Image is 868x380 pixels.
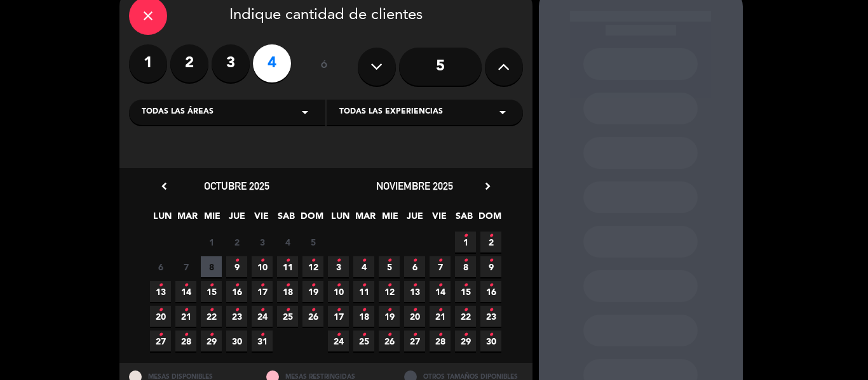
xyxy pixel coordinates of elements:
span: 24 [328,331,349,351]
span: 18 [277,281,298,302]
span: 7 [175,256,196,277]
i: arrow_drop_down [297,105,313,120]
i: • [336,300,341,320]
i: • [158,325,163,345]
i: • [158,275,163,296]
i: • [184,325,188,345]
span: 6 [150,256,171,277]
i: • [311,251,315,271]
span: DOM [301,209,322,230]
i: • [412,275,417,296]
span: 17 [328,306,349,327]
i: • [209,325,214,345]
span: VIE [251,209,272,230]
span: 8 [455,256,476,277]
i: • [387,300,391,320]
i: • [184,275,188,296]
span: 13 [150,281,171,302]
i: • [362,275,366,296]
span: 3 [328,256,349,277]
i: • [311,275,315,296]
span: 28 [430,331,451,351]
span: 12 [379,281,400,302]
i: • [158,300,163,320]
span: 29 [201,331,222,351]
label: 3 [212,44,250,82]
i: • [336,325,341,345]
i: • [285,275,290,296]
span: 21 [430,306,451,327]
i: • [285,251,290,271]
i: • [412,300,417,320]
i: • [412,325,417,345]
span: noviembre 2025 [376,180,453,192]
span: 22 [201,306,222,327]
span: 9 [226,256,247,277]
i: close [140,8,156,23]
span: 29 [455,331,476,351]
label: 4 [253,44,291,82]
span: 5 [379,256,400,277]
span: SAB [276,209,297,230]
span: 18 [353,306,374,327]
span: 11 [277,256,298,277]
span: MAR [177,209,198,230]
span: LUN [152,209,173,230]
i: • [336,251,341,271]
span: 12 [302,256,323,277]
span: MIE [379,209,400,230]
span: octubre 2025 [204,180,269,192]
span: 23 [480,306,501,327]
i: • [336,275,341,296]
span: 10 [328,281,349,302]
span: Todas las experiencias [339,106,443,119]
span: JUE [404,209,425,230]
label: 1 [129,44,167,82]
i: • [438,325,442,345]
span: 19 [379,306,400,327]
i: • [234,251,239,271]
span: 1 [455,232,476,252]
span: 17 [252,281,273,302]
span: 10 [252,256,273,277]
i: • [489,251,493,271]
span: 16 [226,281,247,302]
i: • [463,226,468,246]
span: MAR [355,209,376,230]
i: • [209,300,214,320]
i: • [387,251,391,271]
i: • [387,275,391,296]
i: • [438,251,442,271]
span: Todas las áreas [142,106,214,119]
span: 22 [455,306,476,327]
span: 13 [404,281,425,302]
span: 28 [175,331,196,351]
i: • [463,325,468,345]
i: • [260,300,264,320]
i: • [260,251,264,271]
span: 21 [175,306,196,327]
span: 2 [480,232,501,252]
span: 7 [430,256,451,277]
i: • [463,251,468,271]
i: • [234,300,239,320]
span: 2 [226,232,247,252]
span: 15 [455,281,476,302]
i: • [362,325,366,345]
span: 4 [353,256,374,277]
span: 31 [252,331,273,351]
span: 6 [404,256,425,277]
span: 5 [302,232,323,252]
label: 2 [170,44,208,82]
span: 16 [480,281,501,302]
i: • [234,275,239,296]
i: • [285,300,290,320]
span: LUN [330,209,351,230]
span: JUE [226,209,247,230]
span: MIE [201,209,222,230]
i: • [438,275,442,296]
i: • [412,251,417,271]
span: 25 [277,306,298,327]
span: 25 [353,331,374,351]
span: 26 [302,306,323,327]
